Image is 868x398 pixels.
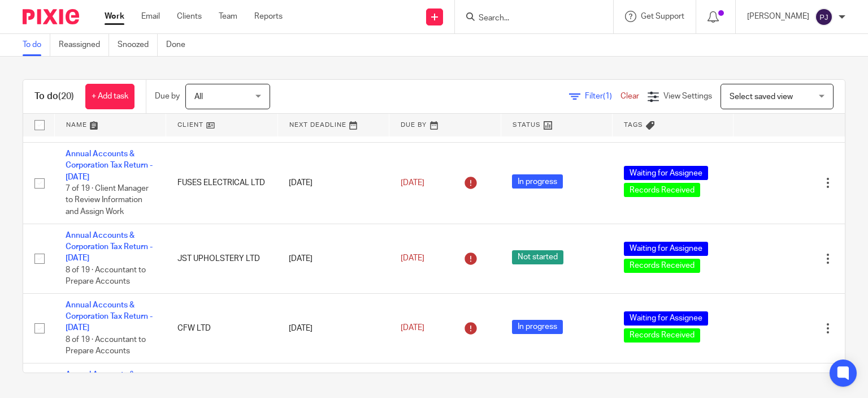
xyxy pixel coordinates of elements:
span: 8 of 19 · Accountant to Prepare Accounts [66,266,146,286]
span: Waiting for Assignee [624,166,708,180]
a: Work [105,11,124,22]
a: Done [166,34,194,56]
span: (1) [603,92,612,100]
a: Annual Accounts & Corporation Tax Return - [DATE] [66,150,153,181]
span: Records Received [624,328,700,343]
a: Email [141,11,160,22]
span: [DATE] [401,254,424,262]
span: 8 of 19 · Accountant to Prepare Accounts [66,336,146,356]
a: Clients [177,11,202,22]
a: Reassigned [59,34,109,56]
a: Clear [620,92,639,100]
td: [DATE] [277,142,389,224]
span: Waiting for Assignee [624,311,708,326]
td: [DATE] [277,293,389,363]
span: Get Support [641,12,684,20]
span: Not started [512,250,563,264]
span: Tags [624,122,643,128]
a: Snoozed [118,34,158,56]
a: Reports [254,11,283,22]
span: (20) [58,92,74,101]
img: Pixie [23,9,79,24]
span: In progress [512,174,563,189]
td: CFW LTD [166,293,278,363]
span: [DATE] [401,179,424,187]
td: FUSES ELECTRICAL LTD [166,142,278,224]
a: To do [23,34,50,56]
a: Annual Accounts & Corporation Tax Return - [DATE] [66,301,153,332]
span: All [194,93,203,101]
input: Search [478,14,579,24]
td: [DATE] [277,224,389,293]
img: svg%3E [815,8,833,26]
span: [DATE] [401,324,424,332]
h1: To do [34,91,74,102]
span: Records Received [624,259,700,273]
span: 7 of 19 · Client Manager to Review Information and Assign Work [66,185,149,216]
p: Due by [155,91,180,102]
span: Records Received [624,183,700,197]
span: In progress [512,320,563,334]
span: View Settings [663,92,712,100]
p: [PERSON_NAME] [747,11,809,22]
span: Select saved view [730,93,793,101]
span: Waiting for Assignee [624,242,708,256]
a: Team [219,11,237,22]
td: JST UPHOLSTERY LTD [166,224,278,293]
a: Annual Accounts & Corporation Tax Return - [DATE] [66,232,153,263]
span: Filter [585,92,620,100]
a: + Add task [85,84,134,109]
